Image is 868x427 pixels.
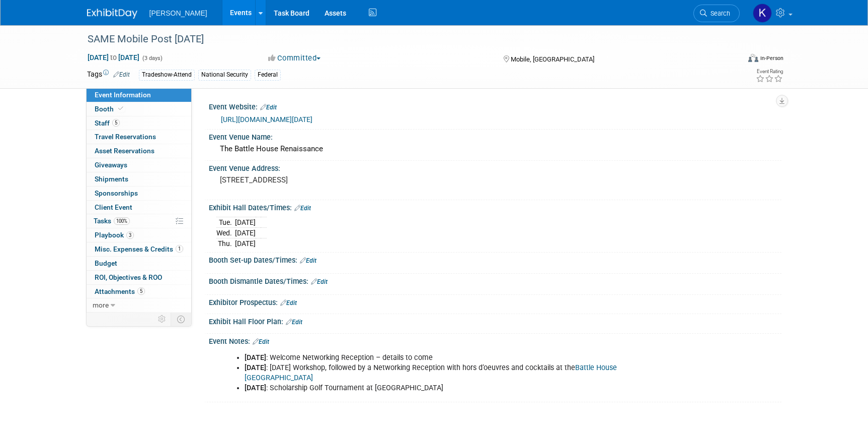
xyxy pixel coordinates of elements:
div: Exhibitor Prospectus: [209,295,781,308]
a: Edit [300,257,317,264]
span: Sponsorships [95,189,138,197]
span: 100% [114,217,130,225]
span: 5 [112,119,120,127]
span: Event Information [95,91,151,99]
li: : [DATE] Workshop, followed by a Networking Reception with hors d’oeuvres and cocktails at the [245,363,665,383]
a: [URL][DOMAIN_NAME][DATE] [221,115,312,124]
span: Attachments [95,287,145,295]
a: Travel Reservations [87,130,191,144]
div: The Battle House Renaissance [216,141,774,157]
b: [DATE] [245,363,266,372]
div: Event Notes: [209,334,781,347]
span: Giveaways [95,161,127,169]
a: Staff5 [87,116,191,130]
td: Wed. [216,228,235,238]
a: Edit [286,319,302,326]
span: (3 days) [141,55,163,62]
li: : Welcome Networking Reception – details to come [245,353,665,363]
span: [DATE] [DATE] [87,53,140,62]
td: [DATE] [235,238,256,249]
a: Booth [87,102,191,116]
td: Tue. [216,217,235,228]
a: Edit [280,299,297,307]
div: Event Website: [209,99,781,112]
a: Edit [253,338,269,345]
a: Edit [260,104,277,111]
a: ROI, Objectives & ROO [87,271,191,284]
a: Attachments5 [87,285,191,298]
td: Toggle Event Tabs [171,313,191,326]
span: Tasks [94,217,130,225]
a: more [87,298,191,312]
a: Edit [113,71,130,78]
span: Playbook [95,231,134,239]
span: Travel Reservations [95,133,156,141]
span: Asset Reservations [95,147,154,155]
span: Search [707,10,730,17]
i: Booth reservation complete [118,106,123,111]
img: ExhibitDay [87,9,137,19]
a: Search [693,5,740,22]
span: [PERSON_NAME] [149,9,207,17]
img: Kim Hansen [753,4,772,23]
div: National Security [198,70,251,80]
div: Event Venue Address: [209,161,781,173]
div: Exhibit Hall Dates/Times: [209,200,781,213]
td: [DATE] [235,228,256,238]
span: Client Event [95,203,132,211]
a: Edit [294,205,311,212]
div: Federal [255,70,281,80]
div: In-Person [760,54,783,62]
div: Event Format [680,52,784,68]
td: Thu. [216,238,235,249]
a: Playbook3 [87,228,191,242]
a: Event Information [87,88,191,102]
div: Event Rating [756,69,783,74]
span: Mobile, [GEOGRAPHIC_DATA] [511,55,594,63]
b: [DATE] [245,384,266,392]
a: Edit [311,278,328,285]
li: : Scholarship Golf Tournament at [GEOGRAPHIC_DATA] [245,383,665,393]
span: Shipments [95,175,128,183]
span: Budget [95,259,117,267]
a: Client Event [87,201,191,214]
span: more [93,301,109,309]
a: Shipments [87,172,191,186]
a: Giveaways [87,158,191,172]
a: Budget [87,257,191,270]
span: Misc. Expenses & Credits [95,245,183,253]
td: [DATE] [235,217,256,228]
button: Committed [265,53,325,64]
span: 3 [126,231,134,239]
span: 1 [176,245,183,253]
span: Booth [95,105,125,113]
a: Sponsorships [87,187,191,200]
div: Booth Set-up Dates/Times: [209,253,781,266]
span: ROI, Objectives & ROO [95,273,162,281]
a: Tasks100% [87,214,191,228]
td: Personalize Event Tab Strip [153,313,171,326]
a: Misc. Expenses & Credits1 [87,242,191,256]
span: Staff [95,119,120,127]
div: SAME Mobile Post [DATE] [84,30,725,48]
span: to [109,53,118,62]
div: Event Venue Name: [209,130,781,142]
a: Asset Reservations [87,144,191,158]
td: Tags [87,69,130,81]
div: Booth Dismantle Dates/Times: [209,274,781,287]
b: [DATE] [245,353,266,362]
span: 5 [137,287,145,295]
pre: [STREET_ADDRESS] [220,175,436,185]
div: Exhibit Hall Floor Plan: [209,314,781,327]
img: Format-Inperson.png [748,54,758,62]
div: Tradeshow-Attend [139,70,195,80]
